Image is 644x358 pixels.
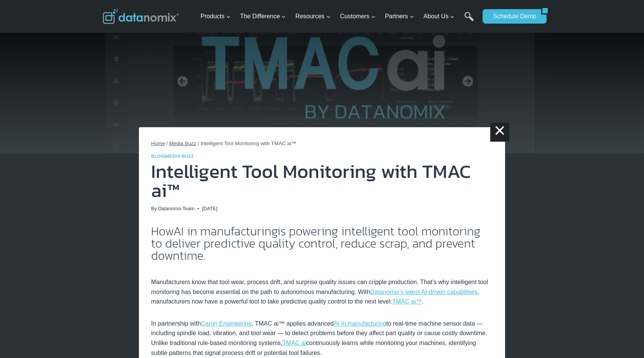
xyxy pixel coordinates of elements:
a: Caron Engineering [201,320,252,327]
a: TMAC ai™ [392,298,422,305]
nav: Breadcrumbs [151,139,493,148]
span: Customers [340,11,375,21]
h2: How is powering intelligent tool monitoring to deliver predictive quality control, reduce scrap, ... [151,225,493,262]
a: Datanomix Team [158,206,194,211]
a: AI in manufacturing [173,222,277,240]
span: By [151,205,157,213]
span: Resources [295,11,330,21]
a: TMAC ai [282,340,306,346]
a: Blog [151,154,164,158]
a: Search [464,12,474,29]
p: Manufacturers know that tool wear, process drift, and surprise quality issues can cripple product... [151,268,493,307]
a: Home [151,141,165,146]
span: Products [201,11,231,21]
span: The Difference [240,11,286,21]
span: | [151,154,194,158]
span: / [198,141,199,146]
a: Media Buzz [169,141,196,146]
nav: Primary Navigation [198,4,479,29]
a: AI in manufacturing [334,320,386,327]
a: × [490,123,509,142]
a: Datanomix’s latest AI-driven capabilities [370,289,477,295]
span: About Us [424,11,455,21]
time: [DATE] [202,205,217,213]
img: Datanomix [103,9,179,24]
a: Media Buzz [166,154,194,158]
span: / [166,141,168,146]
p: In partnership with , TMAC ai™ applies advanced to real-time machine sensor data — including spin... [151,319,493,358]
a: Schedule Demo [483,9,541,24]
span: Partners [385,11,414,21]
h1: Intelligent Tool Monitoring with TMAC ai™ [151,162,493,200]
span: Intelligent Tool Monitoring with TMAC ai™ [201,141,296,146]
